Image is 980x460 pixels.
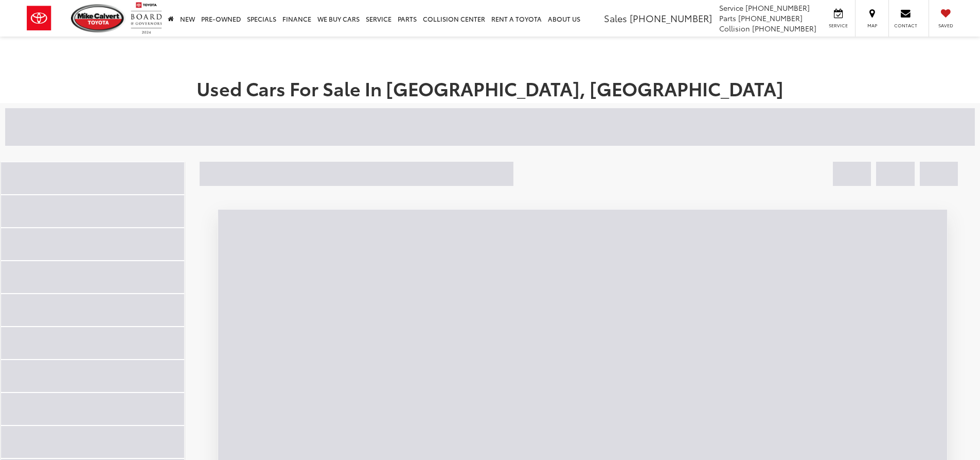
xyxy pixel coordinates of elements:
[719,23,750,33] span: Collision
[71,4,126,32] img: Mike Calvert Toyota
[604,11,627,25] span: Sales
[752,23,816,33] span: [PHONE_NUMBER]
[738,13,803,23] span: [PHONE_NUMBER]
[719,13,736,23] span: Parts
[719,3,743,13] span: Service
[894,22,917,29] span: Contact
[827,22,850,29] span: Service
[745,3,810,13] span: [PHONE_NUMBER]
[934,22,957,29] span: Saved
[630,11,712,25] span: [PHONE_NUMBER]
[861,22,883,29] span: Map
